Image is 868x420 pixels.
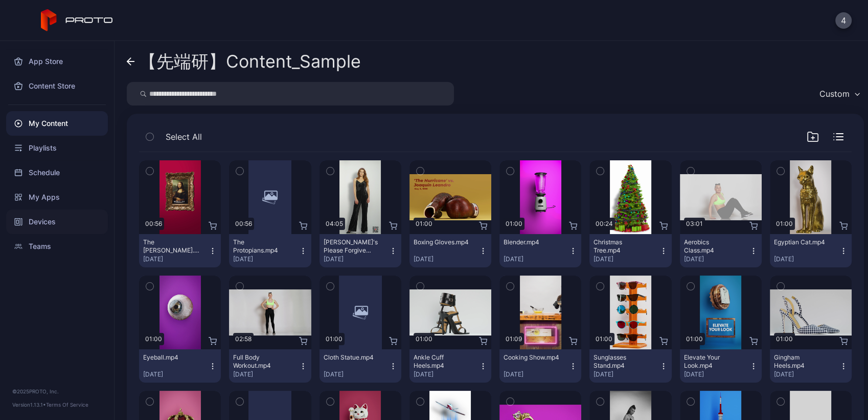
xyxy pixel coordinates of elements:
[593,238,650,255] div: Christmas Tree.mp4
[499,234,581,267] button: Blender.mp4[DATE]
[46,402,88,408] a: Terms Of Service
[6,160,108,185] a: Schedule
[770,349,852,383] button: Gingham Heels.mp4[DATE]
[589,349,671,383] button: Sunglasses Stand.mp4[DATE]
[680,349,762,383] button: Elevate Your Look.mp4[DATE]
[835,12,852,29] button: 4
[499,349,581,383] button: Cooking Show.mp4[DATE]
[684,370,749,379] div: [DATE]
[409,349,491,383] button: Ankle Cuff Heels.mp4[DATE]
[414,255,479,263] div: [DATE]
[684,255,749,263] div: [DATE]
[593,353,650,370] div: Sunglasses Stand.mp4
[324,370,389,379] div: [DATE]
[229,349,311,383] button: Full Body Workout.mp4[DATE]
[774,238,830,246] div: Egyptian Cat.mp4
[593,255,659,263] div: [DATE]
[139,234,221,267] button: The [PERSON_NAME].mp4[DATE]
[6,111,108,136] a: My Content
[6,234,108,259] a: Teams
[6,74,108,98] a: Content Store
[12,387,102,395] div: © 2025 PROTO, Inc.
[504,353,560,362] div: Cooking Show.mp4
[12,402,46,408] span: Version 1.13.1 •
[6,136,108,160] a: Playlists
[414,370,479,379] div: [DATE]
[680,234,762,267] button: Aerobics Class.mp4[DATE]
[409,234,491,267] button: Boxing Gloves.mp4[DATE]
[774,370,839,379] div: [DATE]
[233,370,299,379] div: [DATE]
[319,349,401,383] button: Cloth Statue.mp4[DATE]
[504,370,569,379] div: [DATE]
[233,353,289,370] div: Full Body Workout.mp4
[143,370,209,379] div: [DATE]
[143,238,199,255] div: The Mona Lisa.mp4
[319,234,401,267] button: [PERSON_NAME]'s Please Forgive Me.mp4[DATE]
[6,49,108,74] a: App Store
[774,353,830,370] div: Gingham Heels.mp4
[127,49,361,74] a: 【先端研】Content_Sample
[814,82,864,106] button: Custom
[684,238,740,255] div: Aerobics Class.mp4
[229,234,311,267] button: The Protopians.mp4[DATE]
[143,353,199,362] div: Eyeball.mp4
[139,52,361,71] div: 【先端研】Content_Sample
[774,255,839,263] div: [DATE]
[684,353,740,370] div: Elevate Your Look.mp4
[6,185,108,209] a: My Apps
[589,234,671,267] button: Christmas Tree.mp4[DATE]
[770,234,852,267] button: Egyptian Cat.mp4[DATE]
[593,370,659,379] div: [DATE]
[6,209,108,234] a: Devices
[504,255,569,263] div: [DATE]
[139,349,221,383] button: Eyeball.mp4[DATE]
[324,255,389,263] div: [DATE]
[414,353,470,370] div: Ankle Cuff Heels.mp4
[233,238,289,255] div: The Protopians.mp4
[819,89,850,99] div: Custom
[324,238,380,255] div: Adeline Mocke's Please Forgive Me.mp4
[143,255,209,263] div: [DATE]
[504,238,560,246] div: Blender.mp4
[324,353,380,362] div: Cloth Statue.mp4
[233,255,299,263] div: [DATE]
[414,238,470,246] div: Boxing Gloves.mp4
[166,131,202,143] span: Select All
